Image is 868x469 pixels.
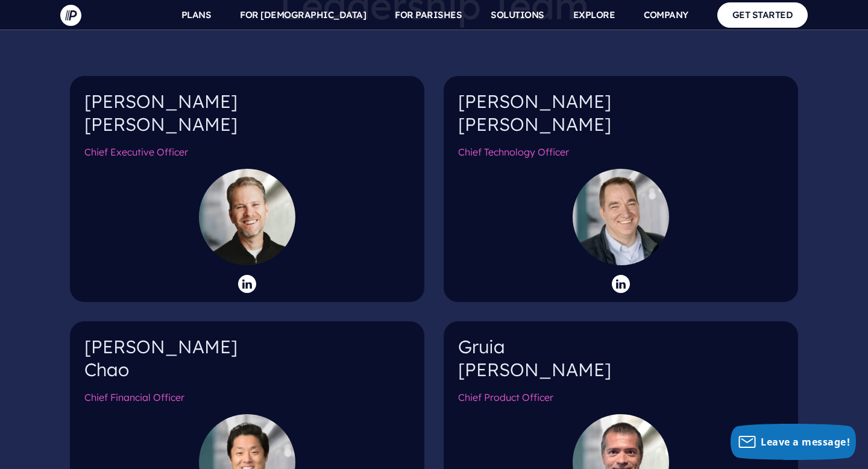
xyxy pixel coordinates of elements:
[761,435,850,449] span: Leave a message!
[458,336,784,391] h4: Gruia [PERSON_NAME]
[84,336,410,391] h4: [PERSON_NAME] Chao
[717,2,808,27] a: GET STARTED
[84,145,410,168] h6: Chief Executive Officer
[458,90,784,145] h4: [PERSON_NAME] [PERSON_NAME]
[458,145,784,168] h6: Chief Technology Officer
[84,90,410,145] h4: [PERSON_NAME] [PERSON_NAME]
[731,424,856,460] button: Leave a message!
[458,391,784,414] h6: Chief Product Officer
[84,391,410,414] h6: Chief Financial Officer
